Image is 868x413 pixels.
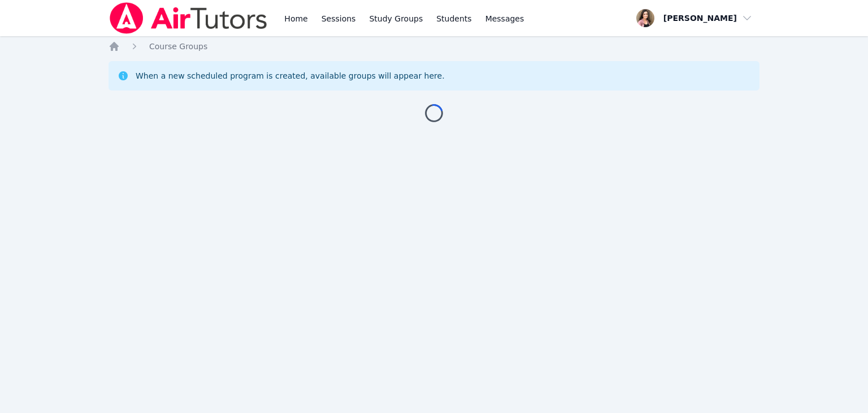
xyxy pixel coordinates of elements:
img: Air Tutors [108,2,268,34]
a: Course Groups [149,41,207,52]
span: Course Groups [149,42,207,51]
div: When a new scheduled program is created, available groups will appear here. [136,70,445,81]
nav: Breadcrumb [108,41,759,52]
span: Messages [485,13,524,24]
